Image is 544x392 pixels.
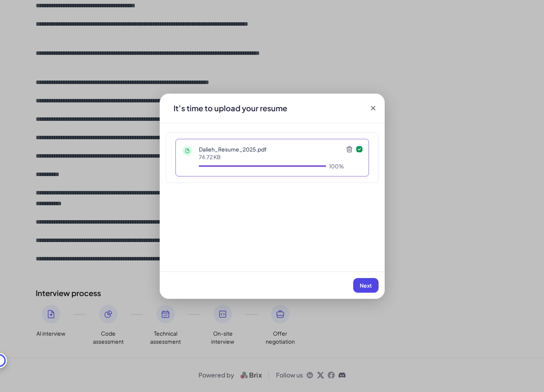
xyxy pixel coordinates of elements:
[353,278,379,293] button: Next
[199,145,344,153] p: Dalieh_Resume_2025.pdf
[167,103,293,114] div: It’s time to upload your resume
[329,162,344,170] div: 100%
[199,153,344,161] p: 74.72 KB
[360,282,372,289] span: Next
